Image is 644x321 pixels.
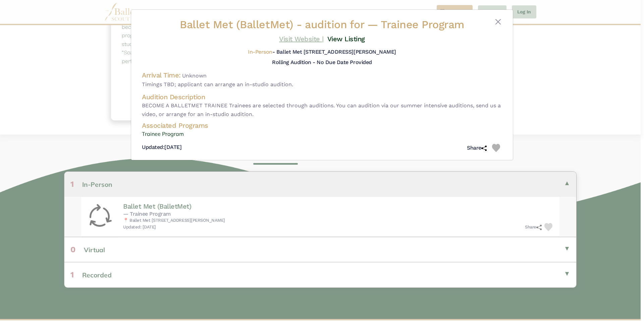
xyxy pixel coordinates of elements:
h5: Rolling Audition - No Due Date Provided [272,59,372,65]
span: Timings TBD; applicant can arrange an in-studio audition. [142,80,502,89]
a: Trainee Program [142,130,502,139]
button: Close [494,18,502,26]
span: Unknown [182,72,207,79]
h4: Arrival Time: [142,71,181,79]
span: In-Person [248,49,272,55]
h5: [DATE] [142,144,181,151]
h5: Share [467,145,487,152]
h4: Audition Description [142,93,502,101]
span: audition for [305,18,364,31]
a: Visit Website | [279,35,324,43]
span: Ballet Met (BalletMet) - [180,18,367,31]
span: — Trainee Program [367,18,464,31]
h4: Associated Programs [142,121,502,130]
a: View Listing [327,35,365,43]
span: Updated: [142,144,164,150]
h5: - Ballet Met [STREET_ADDRESS][PERSON_NAME] [248,49,396,56]
span: BECOME A BALLETMET TRAINEE Trainees are selected through auditions. You can audition via our summ... [142,101,502,118]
